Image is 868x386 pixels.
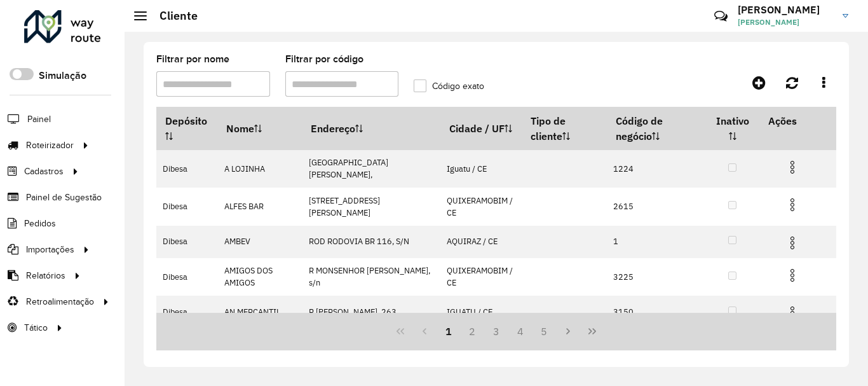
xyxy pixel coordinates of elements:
td: Iguatu / CE [440,150,522,188]
span: Relatórios [26,269,65,282]
label: Simulação [39,68,86,83]
td: 1 [607,226,706,258]
td: ALFES BAR [217,188,302,225]
span: [PERSON_NAME] [738,17,833,28]
span: Importações [26,243,74,256]
td: 3225 [607,258,706,296]
a: Contato Rápido [707,3,735,30]
button: 3 [484,319,508,343]
th: Ações [759,107,836,134]
th: Nome [217,107,302,150]
span: Painel [27,113,51,126]
span: Cadastros [24,165,64,178]
td: Dibesa [156,296,217,328]
td: R MONSENHOR [PERSON_NAME], s/n [302,258,440,296]
span: Pedidos [24,217,56,230]
label: Código exato [414,79,484,93]
td: [GEOGRAPHIC_DATA][PERSON_NAME], [302,150,440,188]
th: Depósito [156,107,217,150]
td: Dibesa [156,150,217,188]
th: Código de negócio [607,107,706,150]
th: Tipo de cliente [522,107,607,150]
th: Endereço [302,107,440,150]
td: 3150 [607,296,706,328]
td: 1224 [607,150,706,188]
td: A LOJINHA [217,150,302,188]
th: Cidade / UF [440,107,522,150]
td: 2615 [607,188,706,225]
h2: Cliente [147,9,198,23]
td: Dibesa [156,226,217,258]
td: AMIGOS DOS AMIGOS [217,258,302,296]
td: QUIXERAMOBIM / CE [440,258,522,296]
td: [STREET_ADDRESS][PERSON_NAME] [302,188,440,225]
button: Next Page [556,319,580,343]
td: Dibesa [156,188,217,225]
th: Inativo [706,107,759,150]
label: Filtrar por nome [156,52,229,67]
label: Filtrar por código [285,52,363,67]
td: Dibesa [156,258,217,296]
td: ROD RODOVIA BR 116, S/N [302,226,440,258]
td: IGUATU / CE [440,296,522,328]
button: 4 [508,319,532,343]
button: 5 [532,319,557,343]
span: Retroalimentação [26,295,94,308]
td: AN MERCANTIL [217,296,302,328]
td: QUIXERAMOBIM / CE [440,188,522,225]
button: 2 [460,319,484,343]
button: 1 [437,319,461,343]
span: Roteirizador [26,139,74,152]
td: AQUIRAZ / CE [440,226,522,258]
h3: [PERSON_NAME] [738,4,833,16]
span: Painel de Sugestão [26,191,102,204]
button: Last Page [580,319,604,343]
td: R [PERSON_NAME], 263 [302,296,440,328]
span: Tático [24,321,48,334]
td: AMBEV [217,226,302,258]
